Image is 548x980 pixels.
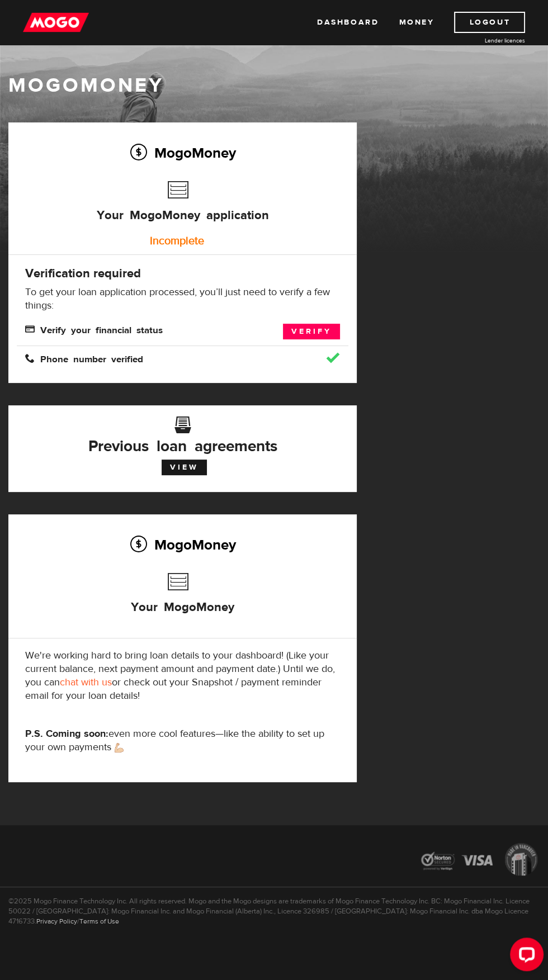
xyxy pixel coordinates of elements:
[25,649,340,703] p: We're working hard to bring loan details to your dashboard! (Like your current balance, next paym...
[60,676,112,689] a: chat with us
[411,835,548,887] img: legal-icons-92a2ffecb4d32d839781d1b4e4802d7b.png
[25,324,163,334] span: Verify your financial status
[441,36,525,45] a: Lender licences
[115,743,124,752] img: strong arm emoji
[25,424,340,452] h3: Previous loan agreements
[25,727,340,754] p: even more cool features—like the ability to set up your own payments
[317,12,379,33] a: Dashboard
[23,12,89,33] img: mogo_logo-11ee424be714fa7cbb0f0f49df9e16ec.png
[501,933,548,980] iframe: LiveChat chat widget
[131,567,234,631] h3: Your MogoMoney
[25,533,340,556] h2: MogoMoney
[36,917,77,926] a: Privacy Policy
[97,176,269,239] h3: Your MogoMoney application
[399,12,434,33] a: Money
[162,460,207,475] a: View
[8,74,540,97] h1: MogoMoney
[25,266,340,281] h4: Verification required
[283,324,340,339] a: Verify
[25,286,340,313] p: To get your loan application processed, you’ll just need to verify a few things:
[454,12,525,33] a: Logout
[25,727,108,740] strong: P.S. Coming soon:
[25,141,340,164] h2: MogoMoney
[20,230,334,252] div: Incomplete
[25,353,143,363] span: Phone number verified
[79,917,119,926] a: Terms of Use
